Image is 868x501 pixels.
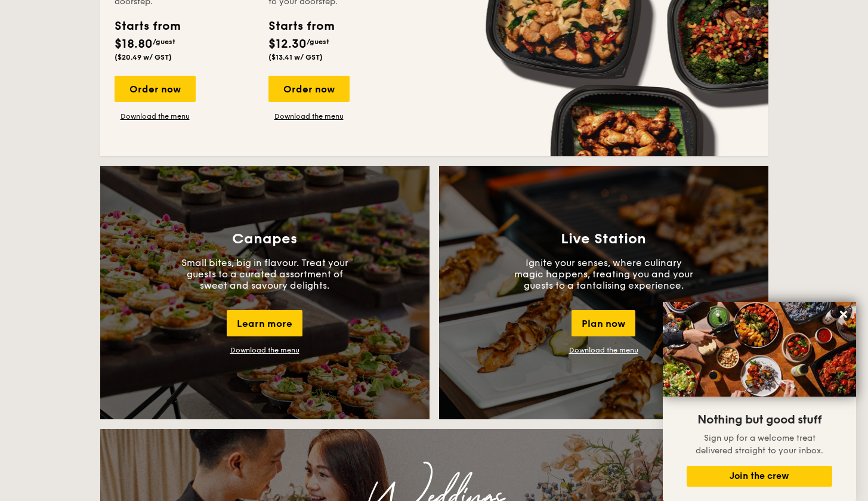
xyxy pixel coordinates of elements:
[572,310,635,336] div: Plan now
[697,413,821,427] span: Nothing but good stuff
[268,37,307,51] span: $12.30
[227,310,302,336] div: Learn more
[153,38,175,46] span: /guest
[268,76,350,102] div: Order now
[115,112,196,121] a: Download the menu
[115,17,180,35] div: Starts from
[561,231,646,248] h3: Live Station
[268,112,350,121] a: Download the menu
[268,17,333,35] div: Starts from
[115,53,172,61] span: ($20.49 w/ GST)
[834,305,853,324] button: Close
[663,302,856,397] img: DSC07876-Edit02-Large.jpeg
[514,257,693,291] p: Ignite your senses, where culinary magic happens, treating you and your guests to a tantalising e...
[696,433,823,456] span: Sign up for a welcome treat delivered straight to your inbox.
[687,466,832,487] button: Join the crew
[230,346,299,354] a: Download the menu
[115,76,196,102] div: Order now
[115,37,153,51] span: $18.80
[569,346,638,354] a: Download the menu
[175,257,354,291] p: Small bites, big in flavour. Treat your guests to a curated assortment of sweet and savoury delig...
[307,38,329,46] span: /guest
[232,231,297,248] h3: Canapes
[268,53,323,61] span: ($13.41 w/ GST)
